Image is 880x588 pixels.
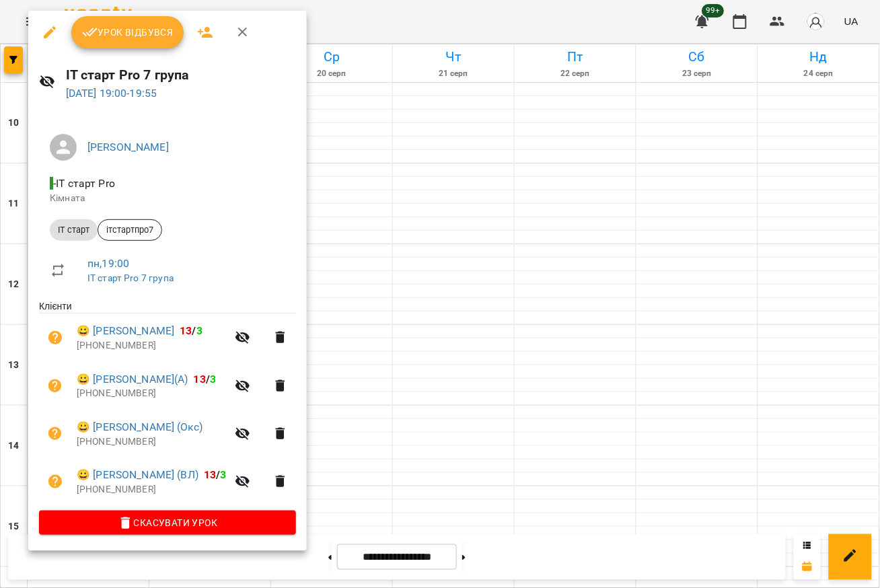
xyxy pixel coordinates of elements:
[194,373,206,385] span: 13
[77,419,203,435] a: 😀 [PERSON_NAME] (Окс)
[77,387,227,400] p: [PHONE_NUMBER]
[180,324,203,337] b: /
[50,177,118,190] span: - ІТ старт Pro
[77,483,227,497] p: [PHONE_NUMBER]
[39,299,296,511] ul: Клієнти
[77,371,188,388] a: 😀 [PERSON_NAME](А)
[39,322,71,354] button: Візит ще не сплачено. Додати оплату?
[39,466,71,498] button: Візит ще не сплачено. Додати оплату?
[98,219,162,241] div: ітстартпро7
[77,467,198,483] a: 😀 [PERSON_NAME] (ВЛ)
[77,339,227,353] p: [PHONE_NUMBER]
[204,468,216,481] span: 13
[39,511,296,535] button: Скасувати Урок
[66,65,297,85] h6: ІТ старт Pro 7 група
[77,435,227,449] p: [PHONE_NUMBER]
[77,323,174,339] a: 😀 [PERSON_NAME]
[87,141,169,153] a: [PERSON_NAME]
[87,272,174,283] a: ІТ старт Pro 7 група
[82,24,174,40] span: Урок відбувся
[50,192,285,205] p: Кімната
[39,370,71,402] button: Візит ще не сплачено. Додати оплату?
[196,324,203,337] span: 3
[87,257,129,270] a: пн , 19:00
[180,324,192,337] span: 13
[204,468,227,481] b: /
[39,418,71,450] button: Візит ще не сплачено. Додати оплату?
[66,87,157,100] a: [DATE] 19:00-19:55
[50,515,285,531] span: Скасувати Урок
[50,224,98,236] span: ІТ старт
[71,16,184,48] button: Урок відбувся
[210,373,216,385] span: 3
[98,224,161,236] span: ітстартпро7
[194,373,217,385] b: /
[220,468,226,481] span: 3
